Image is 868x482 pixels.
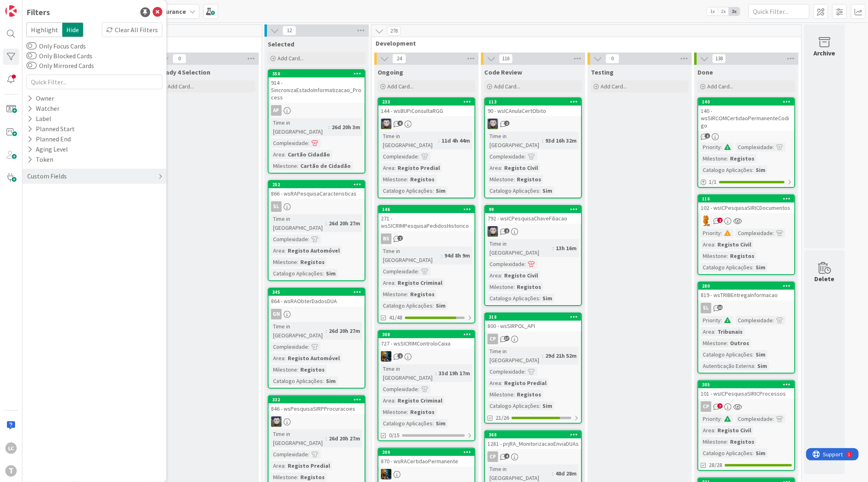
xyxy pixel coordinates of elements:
[488,186,539,195] div: Catalogo Aplicações
[485,206,581,213] div: 99
[269,288,365,296] div: 345
[330,123,362,132] div: 26d 20h 3m
[271,269,323,278] div: Catalogo Aplicações
[698,388,794,399] div: 101 - wsICPesquisaSIRICProcessos
[727,339,728,348] span: :
[381,186,433,195] div: Catalogo Aplicações
[728,251,756,260] div: Registos
[308,235,309,244] span: :
[485,98,581,116] div: 11390 - wsICAnulaCertObito
[378,206,474,231] div: 146271 - wsSICRIMPesquisaPedidosHistorico
[752,263,754,272] span: :
[271,354,284,363] div: Area
[387,83,413,90] span: Add Card...
[698,106,794,131] div: 140 - wsSIRCOMCertidaoPermanenteCodigo
[489,314,581,320] div: 318
[271,214,326,232] div: Time in [GEOGRAPHIC_DATA]
[378,351,474,362] div: JC
[433,301,434,310] span: :
[396,163,442,172] div: Registo Predial
[701,361,754,370] div: Autenticação Externa
[489,99,581,105] div: 113
[378,331,474,338] div: 308
[381,152,418,161] div: Complexidade
[269,188,365,199] div: 866 - wsRAPesquisaCaracteristicas
[489,207,581,212] div: 99
[396,396,444,405] div: Registo Criminal
[717,305,723,310] span: 10
[278,55,304,62] span: Add Card...
[394,396,396,405] span: :
[717,218,723,223] span: 2
[701,350,752,359] div: Catalogo Aplicações
[269,201,365,212] div: SL
[488,271,501,280] div: Area
[496,414,509,422] span: 21/26
[697,194,795,275] a: 116102 - wsICPesquisaSIRICDocumentosRLPriority:Complexidade:Area:Registo CivilMilestone:RegistosC...
[271,258,297,266] div: Milestone
[268,69,365,174] a: 350914 - SincronizaEstadoInformatizacao_ProcessAPTime in [GEOGRAPHIC_DATA]:26d 20h 3mComplexidade...
[488,334,498,344] div: CP
[394,163,396,172] span: :
[269,416,365,427] div: LS
[748,4,809,19] input: Quick Filter...
[297,365,298,374] span: :
[754,263,767,272] div: Sim
[715,240,753,249] div: Registo Civil
[488,175,514,184] div: Milestone
[378,97,475,198] a: 233144 - wsBUPiConsultaRGGLSTime in [GEOGRAPHIC_DATA]:11d 4h 44mComplexidade:Area:Registo Predial...
[433,186,434,195] span: :
[488,367,525,376] div: Complexidade
[269,309,365,319] div: GN
[488,390,514,399] div: Milestone
[438,136,439,145] span: :
[715,426,753,435] div: Registo Civil
[381,301,433,310] div: Catalogo Aplicações
[407,407,408,416] span: :
[284,150,286,159] span: :
[268,180,365,281] a: 252866 - wsRAPesquisaCaracteristicasSLTime in [GEOGRAPHIC_DATA]:26d 20h 27mComplexidade:Area:Regi...
[298,258,327,266] div: Registos
[504,228,509,233] span: 2
[326,326,327,335] span: :
[271,322,326,340] div: Time in [GEOGRAPHIC_DATA]
[381,396,394,405] div: Area
[26,51,92,61] label: Only Blocked Cards
[543,136,579,145] div: 93d 16h 32m
[269,181,365,188] div: 252
[271,342,308,351] div: Complexidade
[736,414,773,423] div: Complexidade
[736,229,773,238] div: Complexidade
[539,294,540,303] span: :
[271,150,284,159] div: Area
[272,71,365,77] div: 350
[485,313,581,331] div: 318800 - wsSIRPOL_API
[298,365,327,374] div: Registos
[26,62,37,70] button: Only Mirrored Cards
[398,121,403,126] span: 6
[269,70,365,77] div: 350
[485,321,581,331] div: 800 - wsSIRPOL_API
[773,414,774,423] span: :
[698,290,794,300] div: 819 - wsTRIBEntregaInformacao
[378,98,474,106] div: 233
[407,290,408,299] span: :
[378,331,474,349] div: 308727 - wsSICRIMControloCaixa
[433,419,434,428] span: :
[398,235,403,241] span: 2
[269,77,365,103] div: 914 - SincronizaEstadoInformatizacao_Process
[269,181,365,199] div: 252866 - wsRAPesquisaCaracteristicas
[286,150,332,159] div: Cartão Cidadão
[488,163,501,172] div: Area
[437,369,472,378] div: 33d 19h 17m
[381,132,438,150] div: Time in [GEOGRAPHIC_DATA]
[752,165,754,174] span: :
[381,290,407,299] div: Milestone
[382,207,474,212] div: 146
[286,246,342,255] div: Registo Automóvel
[269,288,365,306] div: 345864 - wsRAObterDadosDUA
[271,139,308,147] div: Complexidade
[378,233,474,244] div: BS
[284,246,286,255] span: :
[381,267,418,276] div: Complexidade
